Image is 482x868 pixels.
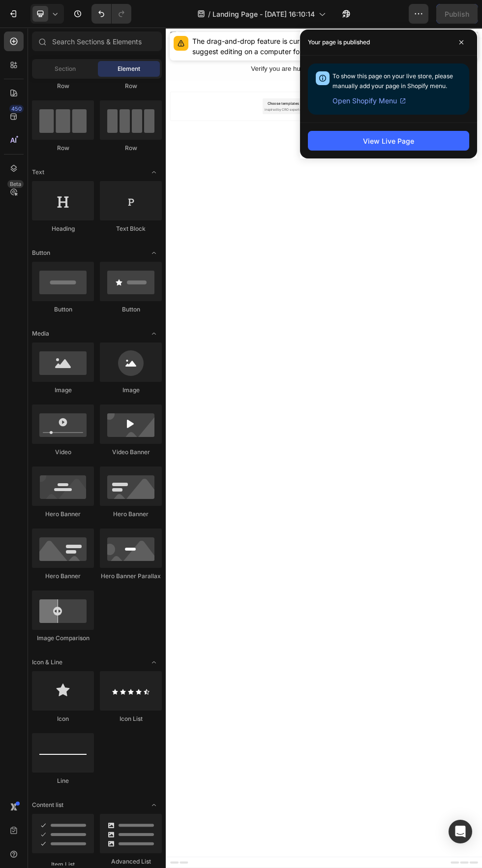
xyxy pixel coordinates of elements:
span: Toggle open [146,164,162,180]
span: Open Shopify Menu [332,95,397,107]
span: Text [32,168,44,177]
div: Add blank section [338,136,398,147]
div: Icon [32,714,94,723]
span: Media [32,329,49,338]
iframe: Design area [166,28,482,868]
span: Toggle open [146,797,162,813]
div: Text Block [100,224,162,233]
div: Video Banner [100,448,162,457]
div: Image [100,386,162,395]
span: inspired by CRO experts [184,149,252,157]
div: Button [100,305,162,314]
span: Toggle open [146,245,162,261]
div: 450 [9,105,24,113]
div: Generate layout [267,136,318,147]
div: Row [32,82,94,91]
div: Hero Banner Parallax [100,572,162,581]
span: Landing Page - [DATE] 16:10:14 [212,9,315,19]
div: Line [32,776,94,785]
div: Advanced List [100,857,162,866]
div: Undo/Redo [91,4,131,24]
div: View Live Page [363,136,414,146]
div: Open Intercom Messenger [449,820,472,843]
span: from URL or image [265,149,318,157]
div: Verify you are human [158,67,433,86]
span: Icon & Line [32,658,62,667]
span: Toggle open [146,326,162,341]
button: View Live Page [308,131,469,151]
div: Video [32,448,94,457]
div: Hero Banner [32,572,94,581]
div: Heading [32,224,94,233]
span: Section [55,64,76,73]
div: Row [100,82,162,91]
p: Your page is published [308,37,370,47]
button: Publish [436,4,478,24]
div: Your connection needs to be verified before you can proceed [158,35,433,52]
span: Content list [32,801,63,809]
div: Choose templates [189,136,249,147]
span: Add section [272,115,319,125]
span: Toggle open [146,654,162,670]
div: Row [100,144,162,153]
div: Icon List [100,714,162,723]
span: Button [32,248,50,257]
div: Publish [445,9,469,19]
span: then drag & drop elements [331,149,404,157]
div: Beta [7,180,24,188]
div: Hero Banner [100,510,162,519]
div: Button [32,305,94,314]
div: The drag-and-drop feature is currently not supported on touch devices. We suggest editing on a co... [192,36,456,57]
div: Hero Banner [32,510,94,519]
span: To show this page on your live store, please manually add your page in Shopify menu. [332,72,453,90]
span: / [208,9,211,19]
div: Image Comparison [32,634,94,643]
div: Image [32,386,94,395]
span: Element [118,64,140,73]
input: Search Sections & Elements [32,31,162,51]
div: Row [32,144,94,153]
